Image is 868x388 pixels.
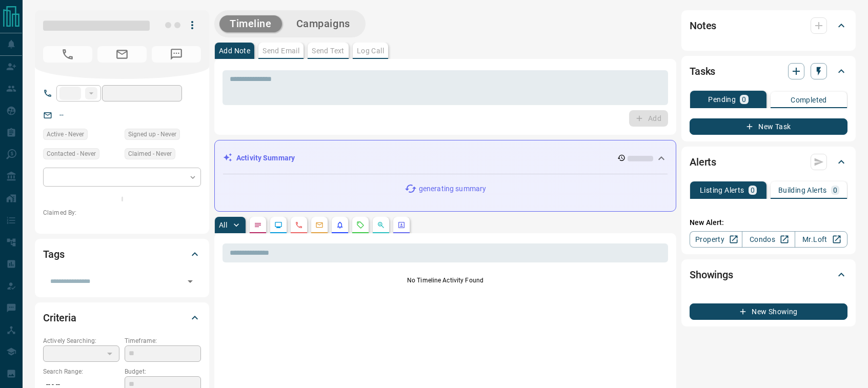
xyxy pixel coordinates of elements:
[43,246,64,262] h2: Tags
[419,183,486,194] p: generating summary
[59,111,64,119] a: --
[43,310,76,326] h2: Criteria
[377,221,385,229] svg: Opportunities
[219,15,282,32] button: Timeline
[751,187,755,194] p: 0
[43,208,201,217] p: Claimed By:
[223,149,668,168] div: Activity Summary
[690,154,716,170] h2: Alerts
[128,149,172,159] span: Claimed - Never
[690,63,715,79] h2: Tasks
[286,15,360,32] button: Campaigns
[690,150,847,174] div: Alerts
[336,221,344,229] svg: Listing Alerts
[43,305,201,330] div: Criteria
[690,13,847,38] div: Notes
[795,231,847,248] a: Mr.Loft
[690,59,847,84] div: Tasks
[690,231,742,248] a: Property
[43,242,201,267] div: Tags
[152,46,201,63] span: No Number
[742,231,795,248] a: Condos
[219,221,227,229] p: All
[128,129,176,139] span: Signed up - Never
[43,367,119,376] p: Search Range:
[125,336,201,345] p: Timeframe:
[97,46,147,63] span: No Email
[708,96,736,103] p: Pending
[690,118,847,135] button: New Task
[356,221,365,229] svg: Requests
[43,46,92,63] span: No Number
[125,367,201,376] p: Budget:
[690,17,716,34] h2: Notes
[742,96,746,103] p: 0
[47,129,84,139] span: Active - Never
[833,187,837,194] p: 0
[700,187,744,194] p: Listing Alerts
[690,303,847,320] button: New Showing
[295,221,303,229] svg: Calls
[223,276,668,285] p: No Timeline Activity Found
[315,221,324,229] svg: Emails
[791,96,827,104] p: Completed
[236,153,295,164] p: Activity Summary
[690,217,847,228] p: New Alert:
[778,187,827,194] p: Building Alerts
[397,221,406,229] svg: Agent Actions
[690,262,847,287] div: Showings
[274,221,282,229] svg: Lead Browsing Activity
[219,47,250,54] p: Add Note
[47,149,96,159] span: Contacted - Never
[183,274,197,289] button: Open
[690,267,733,283] h2: Showings
[43,336,119,345] p: Actively Searching:
[254,221,262,229] svg: Notes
